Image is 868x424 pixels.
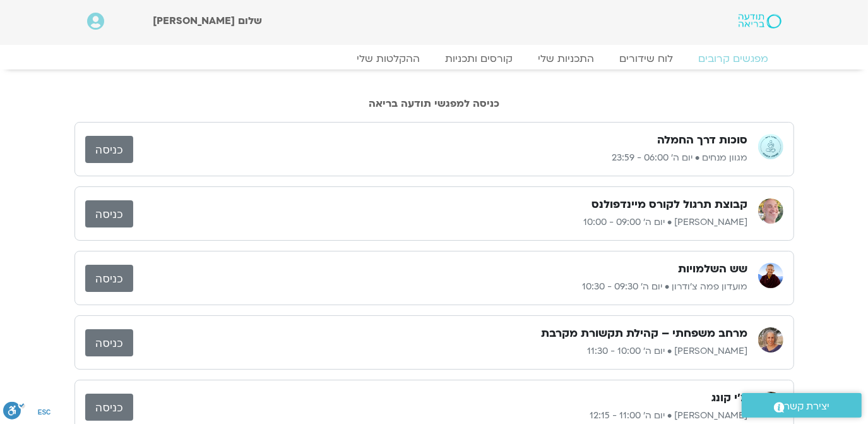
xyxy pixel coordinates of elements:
[85,394,133,421] a: כניסה
[542,326,748,341] h3: מרחב משפחתי – קהילת תקשורת מקרבת
[679,262,748,277] h3: שש השלמויות
[85,200,133,227] a: כניסה
[526,52,607,65] a: התכניות שלי
[345,52,433,65] a: ההקלטות שלי
[133,215,748,230] p: [PERSON_NAME] • יום ה׳ 09:00 - 10:00
[133,408,748,423] p: [PERSON_NAME] • יום ה׳ 11:00 - 12:15
[758,134,783,159] img: מגוון מנחים
[133,150,748,166] p: מגוון מנחים • יום ה׳ 06:00 - 23:59
[85,265,133,292] a: כניסה
[153,14,262,28] span: שלום [PERSON_NAME]
[85,329,133,356] a: כניסה
[433,52,526,65] a: קורסים ותכניות
[785,398,830,415] span: יצירת קשר
[74,98,794,109] h2: כניסה למפגשי תודעה בריאה
[758,263,783,288] img: מועדון פמה צ'ודרון
[712,391,748,406] h3: צ'י קונג
[758,327,783,353] img: שגית רוסו יצחקי
[607,52,686,65] a: לוח שידורים
[592,197,748,212] h3: קבוצת תרגול לקורס מיינדפולנס
[658,133,748,148] h3: סוכות דרך החמלה
[87,52,782,65] nav: Menu
[85,136,133,163] a: כניסה
[742,393,862,418] a: יצירת קשר
[686,52,782,65] a: מפגשים קרובים
[133,344,748,359] p: [PERSON_NAME] • יום ה׳ 10:00 - 11:30
[133,279,748,294] p: מועדון פמה צ'ודרון • יום ה׳ 09:30 - 10:30
[758,198,783,224] img: רון אלון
